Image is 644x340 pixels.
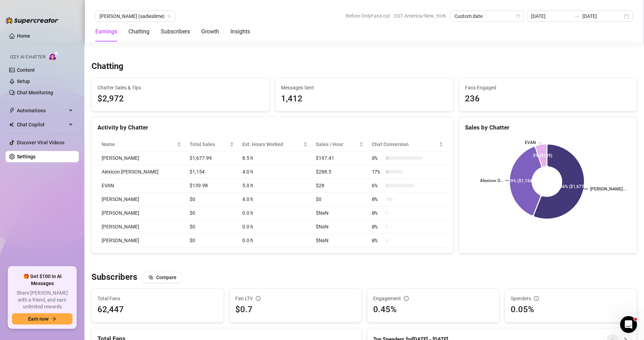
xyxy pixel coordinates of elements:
div: Engagement [373,295,493,302]
td: $0 [185,193,238,206]
a: Home [17,33,30,39]
a: Content [17,67,35,73]
span: Before OnlyFans cut [346,11,390,21]
span: Fans Engaged [465,84,631,92]
input: End date [582,12,623,20]
iframe: Intercom live chat [620,316,637,333]
td: [PERSON_NAME] [97,151,185,165]
span: Total Sales [190,140,228,148]
span: team [167,14,171,18]
img: Chat Copilot [9,122,14,127]
th: Chat Conversion [368,138,447,151]
span: arrow-right [51,316,56,321]
h3: Subscribers [91,272,137,283]
span: 0 % [372,209,383,217]
td: $197.41 [312,151,367,165]
span: block [148,275,153,280]
td: 4.0 h [238,165,312,179]
span: Chatter Sales & Tips [97,84,263,92]
td: $139.98 [185,179,238,193]
td: $1,154 [185,165,238,179]
span: Chat Copilot [17,119,67,130]
text: [PERSON_NAME]... [590,187,626,191]
td: [PERSON_NAME] [97,193,185,206]
span: Compare [156,275,177,280]
td: 0.0 h [238,220,312,234]
div: 0.05% [511,303,631,316]
td: [PERSON_NAME] [97,220,185,234]
input: Start date [531,12,571,20]
div: Est. Hours Worked [242,140,302,148]
span: thunderbolt [9,108,15,113]
td: $0 [185,234,238,247]
td: EVAN [97,179,185,193]
td: Alexicon [PERSON_NAME] [97,165,185,179]
span: Earn now [28,316,49,322]
td: 0.0 h [238,206,312,220]
div: Fan LTV [235,295,356,302]
td: $0 [185,206,238,220]
span: 🎁 Get $100 in AI Messages [12,273,72,287]
span: 0 % [372,237,383,244]
button: Compare [143,272,182,283]
td: $NaN [312,206,367,220]
span: Custom date [454,11,520,21]
text: EVAN [525,140,536,145]
span: 0 % [372,223,383,231]
span: Name [102,140,176,148]
div: Activity by Chatter [97,123,447,132]
text: Alexicon O... [480,178,503,183]
div: 236 [465,92,631,106]
img: logo-BBDzfeDw.svg [6,17,58,24]
div: Spenders [511,295,631,302]
div: Subscribers [161,27,190,36]
td: $NaN [312,234,367,247]
td: $1,677.99 [185,151,238,165]
span: Sadie (sadieslime) [100,11,171,21]
div: Sales by Chatter [465,123,631,132]
td: $NaN [312,220,367,234]
td: 5.0 h [238,179,312,193]
span: $2,972 [97,92,263,106]
span: calendar [516,14,520,18]
span: Total Fans [97,295,218,302]
div: Insights [230,27,250,36]
button: Earn nowarrow-right [12,313,72,325]
span: Share [PERSON_NAME] with a friend, and earn unlimited rewards [12,290,72,310]
div: 0.45% [373,303,493,316]
a: Chat Monitoring [17,90,53,95]
div: Chatting [128,27,149,36]
span: 0 % [372,195,383,203]
h3: Chatting [91,61,123,72]
span: 17 % [372,168,383,176]
img: AI Chatter [48,51,59,61]
td: 8.5 h [238,151,312,165]
span: swap-right [574,13,580,19]
span: info-circle [404,296,409,301]
span: info-circle [534,296,539,301]
div: 1,412 [281,92,447,106]
span: Chat Conversion [372,140,438,148]
td: [PERSON_NAME] [97,206,185,220]
td: $0 [185,220,238,234]
a: Settings [17,154,36,159]
td: $0 [312,193,367,206]
a: Setup [17,78,30,84]
a: Discover Viral Videos [17,140,64,145]
div: Growth [201,27,219,36]
span: Sales / Hour [316,140,357,148]
span: info-circle [256,296,261,301]
th: Sales / Hour [312,138,367,151]
span: Messages Sent [281,84,447,92]
td: 0.0 h [238,234,312,247]
span: to [574,13,580,19]
div: Earnings [95,27,117,36]
div: 62,447 [97,303,124,316]
td: $288.5 [312,165,367,179]
div: $0.7 [235,303,356,316]
span: 6 % [372,182,383,189]
span: 8 % [372,154,383,162]
td: 4.0 h [238,193,312,206]
td: $28 [312,179,367,193]
span: Automations [17,105,67,116]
